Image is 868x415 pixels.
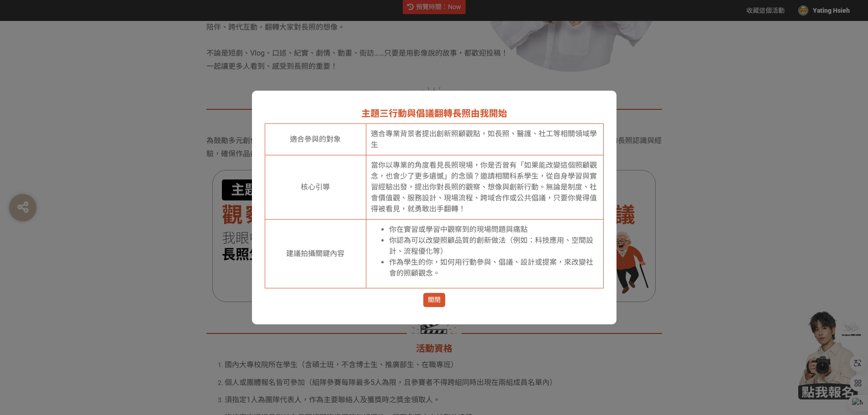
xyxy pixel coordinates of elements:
[423,293,445,307] button: 關閉
[389,235,598,257] p: 你認為可以改變照顧品質的創新做法（例如：科技應用、空間設計、流程優化等）
[389,224,598,235] p: 你在實習或學習中觀察到的現場問題與痛點
[270,134,362,145] p: 適合參與的對象
[270,182,362,193] p: 核心引導
[371,128,598,150] p: 適合專業背景者提出創新照顧觀點，如長照、醫護、社工等相關領域學生
[371,160,598,215] p: 當你以專業的角度看見長照現場，你是否曾有「如果能改變這個照顧觀念，也會少了更多遺憾」的念頭？邀請相關科系學生，從自身學習與實習經驗出發，提出你對長照的觀察、想像與創新行動。無論是制度、社會價值觀...
[428,295,441,305] span: 關閉
[361,108,389,119] span: 主題三
[270,248,362,259] p: 建議拍攝關鍵內容
[434,108,507,119] span: 翻轉長照由我開始
[389,108,434,119] span: 行動與倡議
[389,257,598,279] p: 作為學生的你，如何用行動參與、倡議、設計或提案，來改變社會的照顧觀念。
